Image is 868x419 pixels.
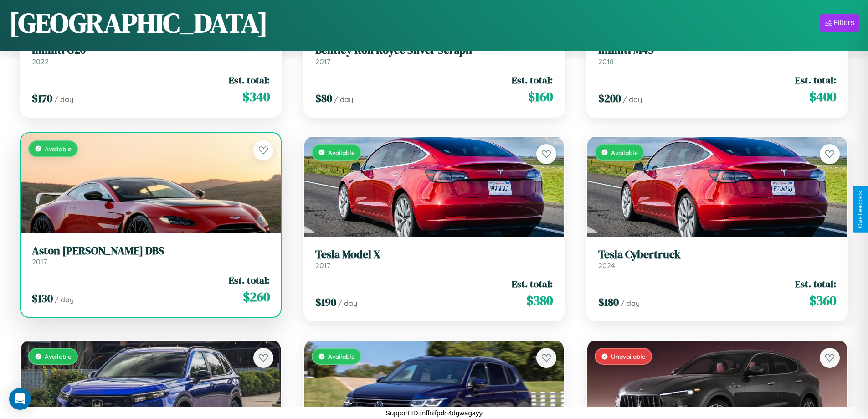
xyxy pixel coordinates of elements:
span: 2017 [315,261,330,270]
a: Aston [PERSON_NAME] DBS2017 [32,244,270,267]
h3: Aston [PERSON_NAME] DBS [32,244,270,258]
span: $ 80 [315,91,332,106]
span: Est. total: [795,73,836,87]
div: Open Intercom Messenger [9,388,31,410]
a: Tesla Model X2017 [315,248,553,270]
span: Est. total: [795,277,836,290]
h3: Infiniti G20 [32,44,270,57]
span: Available [45,352,72,360]
a: Bentley Roll Royce Silver Seraph2017 [315,44,553,66]
span: 2022 [32,57,49,66]
span: 2017 [32,257,47,266]
span: Est. total: [229,73,270,87]
span: $ 180 [598,295,619,310]
div: Give Feedback [857,191,863,228]
span: / day [621,299,640,308]
span: $ 340 [242,88,270,106]
span: Available [328,149,355,156]
span: Available [611,149,638,156]
span: $ 190 [315,295,336,310]
h3: Tesla Model X [315,248,553,261]
span: 2024 [598,261,615,270]
span: 2018 [598,57,614,66]
span: Available [45,145,72,153]
span: Available [328,352,355,360]
button: Filters [820,14,859,32]
span: $ 260 [243,288,270,306]
span: / day [55,295,74,304]
a: Infiniti M452018 [598,44,836,66]
a: Tesla Cybertruck2024 [598,248,836,270]
span: $ 400 [809,88,836,106]
span: / day [54,95,73,104]
div: Filters [833,18,854,27]
span: Est. total: [229,274,270,287]
span: Est. total: [512,277,553,290]
span: $ 380 [526,291,553,310]
span: 2017 [315,57,330,66]
h3: Tesla Cybertruck [598,248,836,261]
span: $ 360 [809,291,836,310]
span: $ 130 [32,291,53,306]
span: Unavailable [611,352,646,360]
span: / day [338,299,357,308]
a: Infiniti G202022 [32,44,270,66]
h1: [GEOGRAPHIC_DATA] [9,4,268,41]
p: Support ID: mffnifpdn4dgwagayy [385,407,483,419]
span: / day [623,95,642,104]
h3: Infiniti M45 [598,44,836,57]
span: $ 160 [528,88,553,106]
span: / day [334,95,353,104]
span: $ 200 [598,91,621,106]
h3: Bentley Roll Royce Silver Seraph [315,44,553,57]
span: Est. total: [512,73,553,87]
span: $ 170 [32,91,52,106]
